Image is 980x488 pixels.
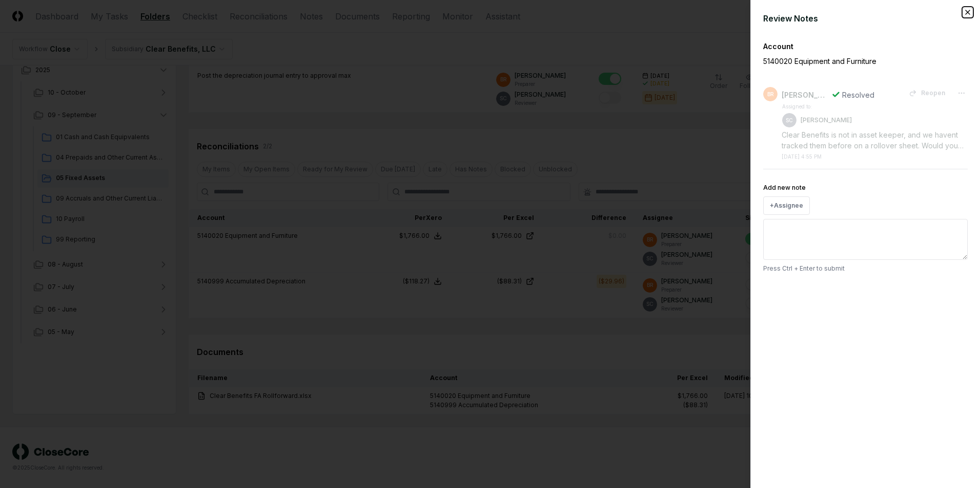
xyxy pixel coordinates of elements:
[767,91,774,98] span: BR
[786,117,793,124] span: SC
[782,90,828,100] div: [PERSON_NAME]
[782,129,968,151] div: Clear Benefits is not in asset keeper, and we havent tracked them before on a rollover sheet. Wou...
[842,90,874,100] div: Resolved
[763,12,968,25] div: Review Notes
[763,264,968,273] p: Press Ctrl + Enter to submit
[763,196,810,215] button: +Assignee
[763,41,968,52] div: Account
[782,153,822,161] div: [DATE] 4:55 PM
[903,84,951,102] button: Reopen
[763,56,932,66] p: 5140020 Equipment and Furniture
[801,116,852,125] p: [PERSON_NAME]
[763,184,806,191] label: Add new note
[782,102,852,111] td: Assigned to:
